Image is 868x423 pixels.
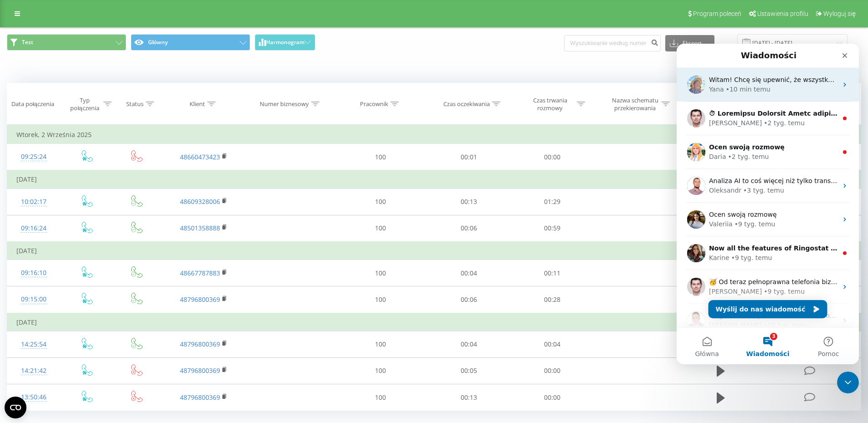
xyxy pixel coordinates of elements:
[443,100,490,108] div: Czas oczekiwania
[334,260,427,286] td: 100
[32,167,100,174] span: Ocen swoją rozmowę
[70,307,113,313] span: Wiadomości
[7,170,861,189] td: [DATE]
[427,144,511,171] td: 00:01
[10,167,29,185] img: Profile image for Valeriia
[511,331,594,357] td: 00:04
[823,10,856,17] span: Wyloguj się
[32,100,108,107] span: Ocen swoją rozmowę
[611,97,659,112] div: Nazwa schematu przekierowania
[180,340,220,348] a: 48796800369
[11,100,54,108] div: Data połączenia
[427,331,511,357] td: 00:04
[32,201,798,208] span: Now all the features of Ringostat business telephony are available on your smartphone as well as ...
[22,39,33,46] span: Test
[32,108,50,118] div: Daria
[511,189,594,215] td: 01:29
[180,366,220,375] a: 48796800369
[32,75,85,84] div: [PERSON_NAME]
[32,142,65,152] div: Oleksandr
[16,148,51,166] div: 09:25:24
[131,34,250,51] button: Główny
[511,260,594,286] td: 00:11
[334,144,427,171] td: 100
[87,243,128,253] div: • 9 tyg. temu
[511,215,594,242] td: 00:59
[334,331,427,357] td: 100
[180,224,220,232] a: 48501358888
[427,357,511,384] td: 00:05
[334,286,427,313] td: 100
[16,193,51,211] div: 10:02:17
[10,200,29,219] img: Profile image for Karine
[16,362,51,380] div: 14:21:42
[360,100,388,108] div: Pracownik
[32,256,151,275] button: Wyślij do nas wiadomość
[334,357,427,384] td: 100
[16,388,51,406] div: 13:50:46
[10,99,29,117] img: Profile image for Daria
[16,219,51,237] div: 09:16:24
[564,35,661,51] input: Wyszukiwanie według numeru
[19,307,42,313] span: Główna
[255,34,315,51] button: Harmonogram
[677,44,859,364] iframe: Intercom live chat
[68,97,101,112] div: Typ połączenia
[334,384,427,411] td: 100
[511,144,594,171] td: 00:00
[180,295,220,304] a: 48796800369
[526,97,575,112] div: Czas trwania rozmowy
[87,277,132,286] div: • 10 tyg. temu
[16,264,51,282] div: 09:16:10
[837,372,859,393] iframe: Intercom live chat
[16,290,51,308] div: 09:15:00
[55,209,96,219] div: • 9 tyg. temu
[32,41,47,51] div: Yana
[32,243,85,253] div: [PERSON_NAME]
[190,100,205,108] div: Klient
[665,35,714,51] button: Eksport
[7,313,861,331] td: [DATE]
[51,108,92,118] div: • 2 tyg. temu
[141,307,162,313] span: Pomoc
[427,286,511,313] td: 00:06
[334,215,427,242] td: 100
[180,197,220,206] a: 48609328006
[58,176,99,185] div: • 9 tyg. temu
[7,126,861,144] td: Wtorek, 2 Września 2025
[7,242,861,260] td: [DATE]
[10,234,29,252] img: Profile image for Eugene
[61,284,121,321] button: Wiadomości
[511,357,594,384] td: 00:00
[511,286,594,313] td: 00:28
[180,393,220,402] a: 48796800369
[757,10,808,17] span: Ustawienia profilu
[693,10,741,17] span: Program poleceń
[180,269,220,277] a: 48667787883
[260,100,309,108] div: Numer biznesowy
[10,66,29,84] img: Profile image for Eugene
[49,41,94,51] div: • 10 min temu
[10,133,29,151] img: Profile image for Oleksandr
[32,277,85,286] div: [PERSON_NAME]
[5,397,26,418] button: Open CMP widget
[126,100,144,108] div: Status
[7,34,126,51] button: Test
[87,75,128,84] div: • 2 tyg. temu
[32,176,56,185] div: Valeriia
[32,32,411,40] span: Witam! Chcę się upewnić, że wszystko po Państwa stronie działa tak, jak powinno - czy coś jeszcze...
[266,39,304,46] span: Harmonogram
[16,336,51,353] div: 14:25:54
[67,142,108,152] div: • 3 tyg. temu
[32,209,53,219] div: Karine
[427,384,511,411] td: 00:13
[427,215,511,242] td: 00:06
[511,384,594,411] td: 00:00
[427,189,511,215] td: 00:13
[180,153,220,161] a: 48660473423
[427,260,511,286] td: 00:04
[10,268,29,286] img: Profile image for Arkadiusz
